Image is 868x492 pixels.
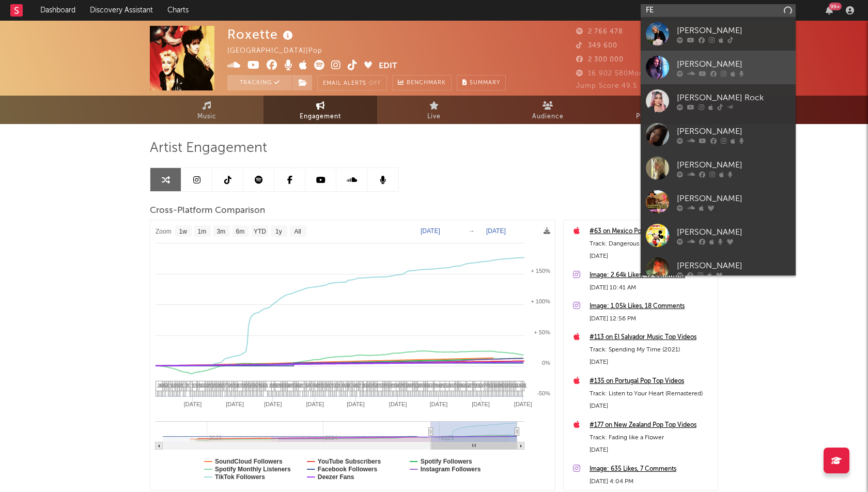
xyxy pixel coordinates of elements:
div: [PERSON_NAME] [677,226,791,239]
span: Artist Engagement [150,142,267,155]
div: [DATE] [590,250,712,263]
span: Summary [470,80,500,86]
text: 3m [217,228,226,235]
span: Engagement [300,111,341,123]
text: [DATE] [389,401,407,407]
div: [PERSON_NAME] [677,193,791,205]
span: 51 [373,382,379,389]
span: 4 [340,382,344,389]
span: 2 300 000 [576,56,624,63]
text: 1m [198,228,207,235]
span: 12 [440,382,446,389]
span: 10 [284,382,290,389]
text: [DATE] [486,227,506,235]
span: 11 [424,382,430,389]
text: Spotify Followers [421,458,472,465]
span: 1 [169,382,173,389]
text: [DATE] [226,401,244,407]
text: 0% [542,360,550,366]
div: [PERSON_NAME] [677,260,791,272]
div: Track: Listen to Your Heart (Remastered) [590,388,712,400]
span: 349 600 [576,42,617,49]
div: Image: 2.64k Likes, 49 Comments [590,269,712,282]
span: 1 [361,382,364,389]
div: Image: 635 Likes, 7 Comments [590,463,712,475]
text: 1w [179,228,188,235]
span: Playlists/Charts [636,111,687,123]
text: 6m [236,228,245,235]
text: Spotify Monthly Listeners [215,466,291,473]
a: [PERSON_NAME] [641,252,796,286]
div: [DATE] [590,444,712,456]
em: Off [369,81,381,86]
button: Email AlertsOff [317,75,387,90]
div: [DATE] [590,400,712,412]
span: 10 [430,382,437,389]
div: [GEOGRAPHIC_DATA] | Pop [227,45,334,57]
div: Roxette [227,26,296,43]
text: TikTok Followers [215,473,265,481]
text: 1y [275,228,282,235]
text: YTD [254,228,266,235]
text: YouTube Subscribers [318,458,381,465]
text: [DATE] [347,401,365,407]
span: 11 [445,382,452,389]
div: [DATE] 12:56 PM [590,313,712,325]
span: Live [427,111,441,123]
a: #113 on El Salvador Music Top Videos [590,331,712,344]
span: Benchmark [407,77,446,89]
span: 2 766 478 [576,28,623,35]
span: Cross-Platform Comparison [150,205,265,217]
div: Track: Spending My Time (2021) [590,344,712,356]
a: Engagement [263,96,377,124]
span: 3 [304,382,307,389]
span: 12 [295,382,301,389]
a: #63 on Mexico Pop Top 200 [590,225,712,238]
text: + 50% [534,329,551,335]
div: #135 on Portugal Pop Top Videos [590,375,712,388]
text: [DATE] [430,401,448,407]
span: 15 [463,382,469,389]
span: Music [197,111,216,123]
text: -50% [537,390,550,396]
span: 2 [269,382,272,389]
text: Instagram Followers [421,466,481,473]
span: 3 [226,382,229,389]
span: Audience [532,111,564,123]
span: 16 902 580 Monthly Listeners [576,70,691,77]
div: [PERSON_NAME] Rock [677,92,791,104]
button: Summary [457,75,506,90]
text: → [469,227,475,235]
text: + 100% [531,298,550,304]
a: #177 on New Zealand Pop Top Videos [590,419,712,432]
span: 12 [403,382,409,389]
div: [PERSON_NAME] [677,126,791,138]
span: Jump Score: 49.5 [576,83,637,89]
span: 16 [262,382,268,389]
span: 10 [471,382,477,389]
span: 10 [233,382,239,389]
span: 3 [184,382,188,389]
div: Track: Dangerous (Remastered) [590,238,712,250]
text: Zoom [156,228,172,235]
a: [PERSON_NAME] Rock [641,84,796,118]
a: Playlists/Charts [605,96,718,124]
span: 12 [386,382,393,389]
div: [PERSON_NAME] [677,58,791,71]
text: [DATE] [472,401,490,407]
a: Image: 1.05k Likes, 18 Comments [590,300,712,313]
text: Facebook Followers [318,466,378,473]
text: All [294,228,301,235]
text: SoundCloud Followers [215,458,283,465]
span: 10 [271,382,277,389]
input: Search for artists [641,4,796,17]
a: Music [150,96,263,124]
a: [PERSON_NAME] [641,118,796,151]
text: Deezer Fans [318,473,354,481]
a: [PERSON_NAME] [641,185,796,219]
a: [PERSON_NAME] [641,219,796,252]
button: 99+ [826,6,833,14]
